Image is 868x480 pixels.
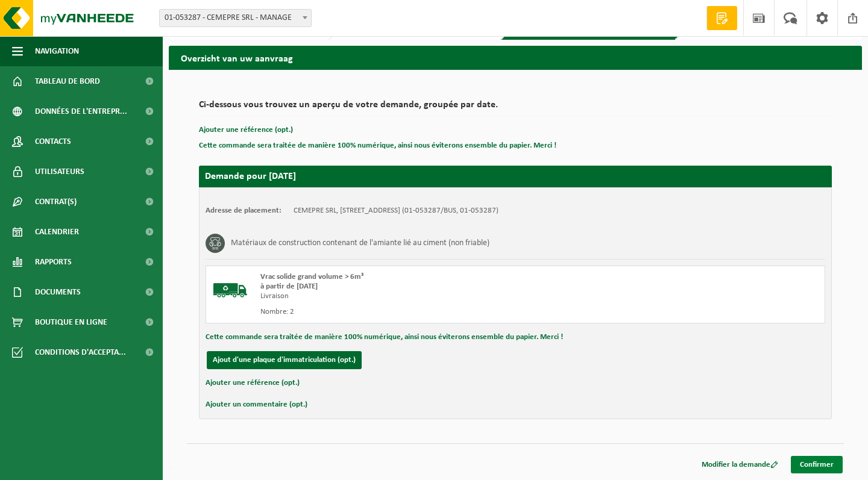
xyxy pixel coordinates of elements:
button: Ajouter une référence (opt.) [206,375,300,391]
td: CEMEPRE SRL, [STREET_ADDRESS] (01-053287/BUS, 01-053287) [294,206,498,216]
div: Nombre: 2 [260,307,564,317]
div: Livraison [260,291,564,301]
button: Ajouter un commentaire (opt.) [206,397,307,413]
img: BL-SO-LV.png [212,272,248,308]
button: Cette commande sera traitée de manière 100% numérique, ainsi nous éviterons ensemble du papier. M... [206,329,563,345]
a: Modifier la demande [693,456,787,473]
span: Boutique en ligne [35,307,107,337]
span: Navigation [35,36,79,66]
span: Conditions d'accepta... [35,337,126,367]
h3: Matériaux de construction contenant de l'amiante lié au ciment (non friable) [231,234,489,253]
span: Contacts [35,126,71,157]
span: Utilisateurs [35,157,84,187]
span: Rapports [35,247,72,277]
span: Tableau de bord [35,66,100,96]
button: Ajouter une référence (opt.) [199,122,293,138]
a: Confirmer [791,456,843,473]
span: Documents [35,277,81,307]
h2: Overzicht van uw aanvraag [169,46,862,69]
h2: Ci-dessous vous trouvez un aperçu de votre demande, groupée par date. [199,100,832,116]
span: Calendrier [35,217,79,247]
button: Ajout d'une plaque d'immatriculation (opt.) [207,351,362,369]
button: Cette commande sera traitée de manière 100% numérique, ainsi nous éviterons ensemble du papier. M... [199,138,556,154]
span: Vrac solide grand volume > 6m³ [260,273,363,281]
span: Données de l'entrepr... [35,96,127,126]
strong: Demande pour [DATE] [205,172,296,181]
span: 01-053287 - CEMEPRE SRL - MANAGE [159,9,312,27]
span: Contrat(s) [35,187,77,217]
strong: à partir de [DATE] [260,282,318,290]
span: 01-053287 - CEMEPRE SRL - MANAGE [160,10,311,26]
strong: Adresse de placement: [206,207,281,214]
